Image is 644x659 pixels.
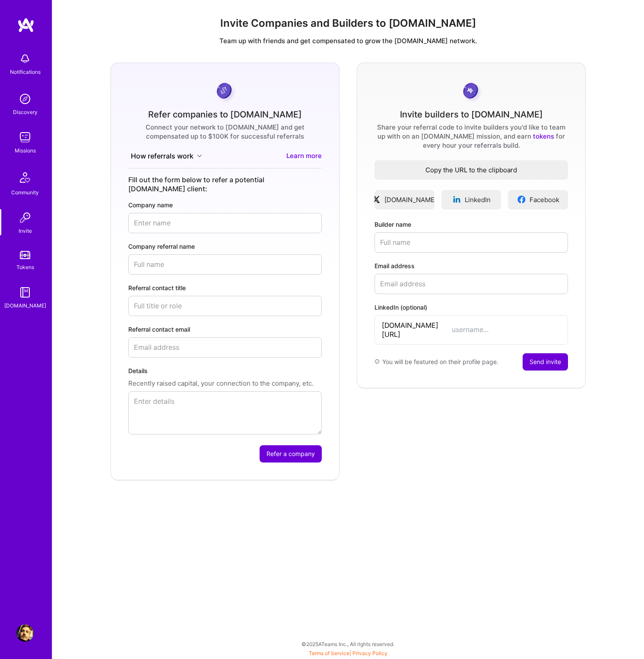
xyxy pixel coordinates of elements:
label: Referral contact email [128,325,322,334]
p: Team up with friends and get compensated to grow the [DOMAIN_NAME] network. [59,36,637,45]
span: [DOMAIN_NAME] [384,195,437,204]
label: Company name [128,200,322,209]
label: Builder name [374,220,568,229]
div: Notifications [10,67,41,76]
div: Invite [19,226,32,235]
h1: Invite Companies and Builders to [DOMAIN_NAME] [59,17,637,30]
a: tokens [533,132,554,140]
label: Details [128,366,322,375]
div: Refer companies to [DOMAIN_NAME] [148,110,302,119]
button: Refer a company [260,445,322,463]
div: Fill out the form below to refer a potential [DOMAIN_NAME] client: [128,175,322,193]
span: | [309,650,387,656]
img: discovery [16,90,34,108]
p: Recently raised capital, your connection to the company, etc. [128,379,322,388]
div: Tokens [16,263,34,272]
img: teamwork [16,129,34,146]
a: Learn more [286,151,322,161]
img: grayCoin [460,80,483,103]
div: Share your referral code to invite builders you'd like to team up with on an [DOMAIN_NAME] missio... [374,123,568,150]
div: You will be featured on their profile page. [374,353,498,371]
span: Facebook [530,195,559,204]
input: Enter name [128,213,322,233]
input: Email address [374,274,568,294]
div: Discovery [13,108,38,117]
img: xLogo [372,195,381,204]
div: [DOMAIN_NAME] [4,301,46,310]
label: Referral contact title [128,283,322,292]
img: guide book [16,284,34,301]
button: How referrals work [128,151,205,161]
label: Company referral name [128,242,322,251]
img: Invite [16,209,34,226]
div: Connect your network to [DOMAIN_NAME] and get compensated up to $100K for successful referrals [128,123,322,141]
img: tokens [20,251,30,259]
img: purpleCoin [214,80,236,103]
a: Privacy Policy [352,650,387,656]
input: username... [452,325,561,334]
input: Full name [374,232,568,253]
input: Full name [128,254,322,275]
img: linkedinLogo [452,195,461,204]
span: Copy the URL to the clipboard [374,165,568,174]
span: LinkedIn [465,195,491,204]
img: logo [17,17,35,33]
input: Email address [128,337,322,358]
img: User Avatar [16,624,34,642]
input: Full title or role [128,296,322,316]
div: Community [11,188,39,197]
img: facebookLogo [517,195,526,204]
span: [DOMAIN_NAME][URL] [382,321,452,339]
div: Missions [15,146,36,155]
label: LinkedIn (optional) [374,303,568,312]
a: Terms of Service [309,650,349,656]
label: Email address [374,261,568,270]
img: Community [15,167,35,188]
button: Send invite [523,353,568,371]
div: © 2025 ATeams Inc., All rights reserved. [52,633,644,655]
div: Invite builders to [DOMAIN_NAME] [400,110,543,119]
img: bell [16,50,34,67]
